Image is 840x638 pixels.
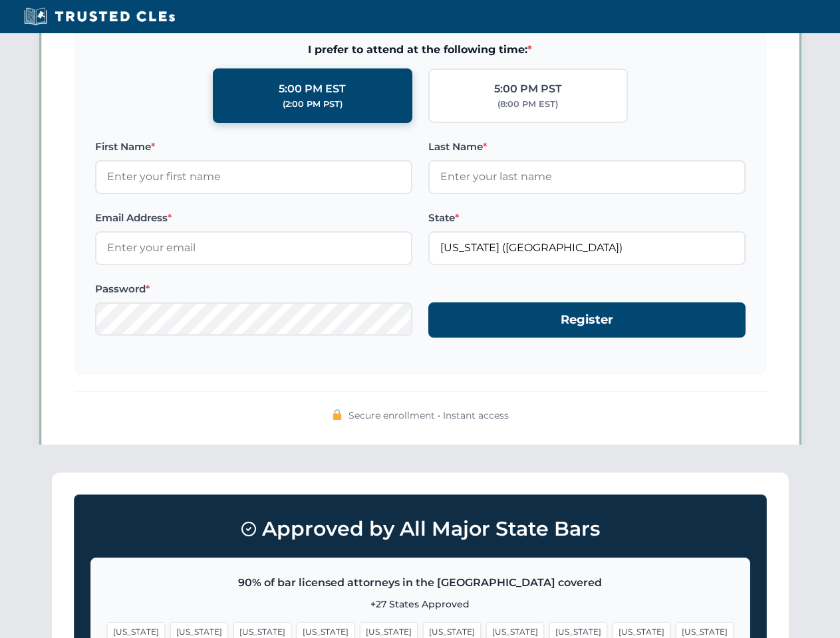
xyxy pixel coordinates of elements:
[497,98,558,111] div: (8:00 PM EST)
[95,281,412,297] label: Password
[95,41,746,58] span: I prefer to attend at the following time:
[428,302,746,338] button: Register
[107,574,734,591] p: 90% of bar licensed attorneys in the [GEOGRAPHIC_DATA] covered
[95,231,412,265] input: Enter your email
[428,160,746,193] input: Enter your last name
[349,408,509,423] span: Secure enrollment • Instant access
[90,511,750,547] h3: Approved by All Major State Bars
[428,139,746,155] label: Last Name
[494,80,562,98] div: 5:00 PM PST
[95,160,412,193] input: Enter your first name
[20,7,179,27] img: Trusted CLEs
[332,409,343,420] img: 🔒
[428,231,746,265] input: Florida (FL)
[279,80,346,98] div: 5:00 PM EST
[107,597,734,611] p: +27 States Approved
[283,98,343,111] div: (2:00 PM PST)
[428,210,746,226] label: State
[95,210,412,226] label: Email Address
[95,139,412,155] label: First Name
